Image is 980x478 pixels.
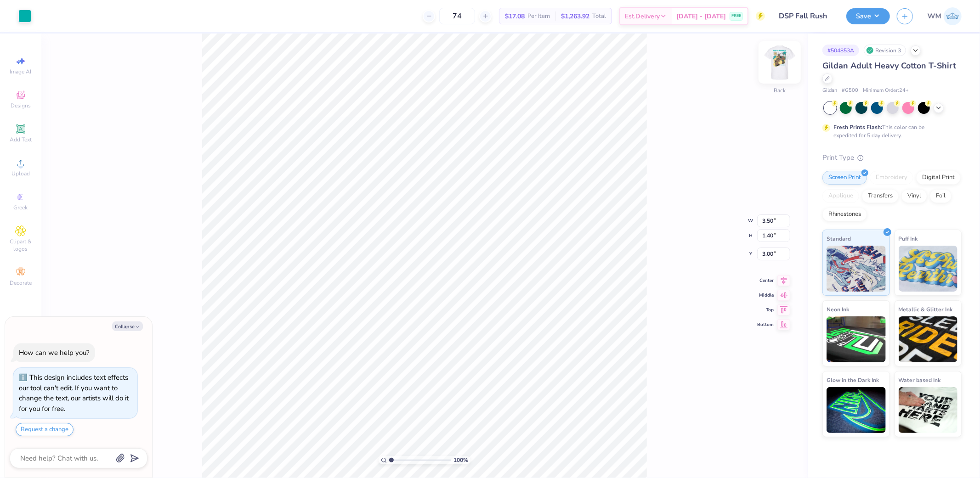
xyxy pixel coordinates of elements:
span: Top [757,307,774,313]
span: Minimum Order: 24 + [863,87,909,95]
span: [DATE] - [DATE] [676,11,726,21]
span: Gildan Adult Heavy Cotton T-Shirt [822,60,956,71]
input: – – [439,8,475,24]
img: Back [761,44,798,81]
button: Save [846,8,890,24]
img: Wilfredo Manabat [944,7,962,25]
div: Digital Print [916,171,961,185]
div: Vinyl [901,189,927,203]
span: Center [757,277,774,284]
span: Image AI [10,68,32,75]
div: Rhinestones [822,208,867,221]
img: Standard [827,246,886,292]
span: $1,263.92 [561,11,589,21]
span: Glow in the Dark Ink [827,375,879,385]
button: Collapse [112,321,143,331]
span: Water based Ink [899,375,941,385]
img: Puff Ink [899,246,958,292]
div: Print Type [822,152,962,163]
div: Embroidery [870,171,913,185]
span: # G500 [842,87,858,95]
div: Applique [822,189,859,203]
img: Metallic & Glitter Ink [899,316,958,362]
div: Transfers [862,189,899,203]
span: Total [592,11,606,21]
span: Bottom [757,321,774,328]
span: Upload [11,170,30,177]
div: # 504853A [822,45,859,56]
span: FREE [731,13,741,19]
span: Puff Ink [899,234,918,243]
a: WM [928,7,962,25]
img: Water based Ink [899,387,958,433]
span: Neon Ink [827,304,849,314]
span: Designs [11,102,31,109]
div: Back [774,87,786,95]
span: WM [928,11,941,22]
span: Per Item [527,11,550,21]
input: Untitled Design [772,7,839,25]
span: Middle [757,292,774,298]
span: Decorate [10,279,32,287]
span: Standard [827,234,851,243]
span: Metallic & Glitter Ink [899,304,953,314]
div: Foil [930,189,952,203]
span: Add Text [10,136,32,143]
div: This design includes text effects our tool can't edit. If you want to change the text, our artist... [19,373,129,413]
div: Revision 3 [864,45,906,56]
div: Screen Print [822,171,867,185]
span: Greek [14,204,28,211]
div: This color can be expedited for 5 day delivery. [833,123,946,140]
div: How can we help you? [19,348,90,357]
button: Request a change [16,423,74,436]
img: Neon Ink [827,316,886,362]
img: Glow in the Dark Ink [827,387,886,433]
span: 100 % [453,456,468,464]
span: Gildan [822,87,837,95]
strong: Fresh Prints Flash: [833,124,882,131]
span: Est. Delivery [625,11,660,21]
span: Clipart & logos [5,238,37,253]
span: $17.08 [505,11,525,21]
